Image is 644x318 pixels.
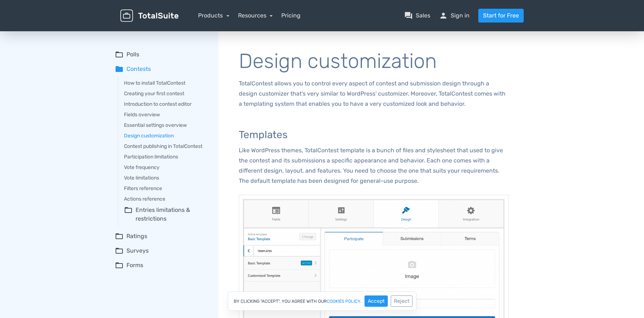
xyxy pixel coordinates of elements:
a: Vote limitations [124,174,208,182]
a: How to install TotalContest [124,79,208,87]
a: Actions reference [124,195,208,203]
div: By clicking "Accept", you agree with our . [228,291,416,311]
span: person [439,11,448,20]
a: Participation limitations [124,153,208,161]
a: cookies policy [327,299,361,303]
span: folder_open [115,50,124,59]
img: TotalSuite for WordPress [120,9,178,22]
a: Introduction to contest editor [124,100,208,108]
span: folder_open [115,246,124,255]
h3: Templates [239,129,509,141]
a: Design customization [124,132,208,140]
button: Accept [365,295,388,307]
a: Contest publishing in TotalContest [124,142,208,150]
summary: folder_openEntries limitations & restrictions [124,206,208,223]
a: Creating your first contest [124,90,208,97]
h1: Design customization [239,50,509,73]
a: Vote frequency [124,164,208,171]
a: Products [198,12,229,19]
a: Pricing [281,11,301,20]
span: folder [115,65,124,73]
a: Resources [238,12,273,19]
a: Fields overview [124,111,208,118]
span: folder_open [124,206,133,223]
p: TotalContest allows you to control every aspect of contest and submission design through a design... [239,79,509,109]
a: question_answerSales [404,11,430,20]
summary: folder_openSurveys [115,246,208,255]
span: folder_open [115,232,124,241]
summary: folder_openRatings [115,232,208,241]
span: folder_open [115,261,124,270]
summary: folderContests [115,65,208,73]
summary: folder_openForms [115,261,208,270]
p: Like WordPress themes, TotalContest template is a bunch of files and stylesheet that used to give... [239,145,509,186]
a: Start for Free [478,9,524,23]
a: personSign in [439,11,470,20]
button: Reject [391,295,412,307]
a: Essential settings overview [124,121,208,129]
summary: folder_openPolls [115,50,208,59]
a: Filters reference [124,185,208,192]
span: question_answer [404,11,413,20]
